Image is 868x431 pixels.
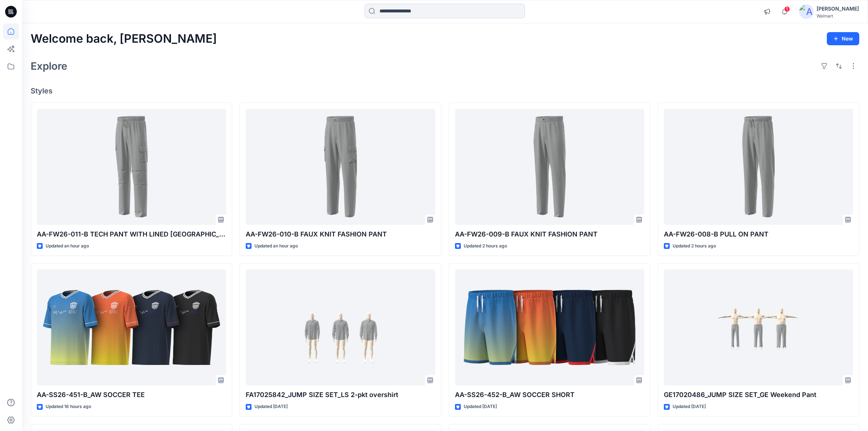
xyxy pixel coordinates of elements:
[31,86,859,95] h4: Styles
[246,269,435,385] a: FA17025842_JUMP SIZE SET_LS 2-pkt overshirt
[664,109,853,225] a: AA-FW26-008-B PULL ON PANT
[799,4,814,19] img: avatar
[817,4,859,13] div: [PERSON_NAME]
[37,109,226,225] a: AA-FW26-011-B TECH PANT WITH LINED JERSEY
[817,13,859,19] div: Walmart
[784,6,790,12] span: 1
[455,390,644,400] p: AA-SS26-452-B_AW SOCCER SHORT
[46,242,89,250] p: Updated an hour ago
[464,403,497,411] p: Updated [DATE]
[664,269,853,385] a: GE17020486_JUMP SIZE SET_GE Weekend Pant
[46,403,91,411] p: Updated 16 hours ago
[455,109,644,225] a: AA-FW26-009-B FAUX KNIT FASHION PANT
[246,390,435,400] p: FA17025842_JUMP SIZE SET_LS 2-pkt overshirt
[664,390,853,400] p: GE17020486_JUMP SIZE SET_GE Weekend Pant
[246,109,435,225] a: AA-FW26-010-B FAUX KNIT FASHION PANT
[827,32,859,45] button: New
[31,60,67,72] h2: Explore
[464,242,507,250] p: Updated 2 hours ago
[37,269,226,385] a: AA-SS26-451-B_AW SOCCER TEE
[664,229,853,239] p: AA-FW26-008-B PULL ON PANT
[455,229,644,239] p: AA-FW26-009-B FAUX KNIT FASHION PANT
[254,403,288,411] p: Updated [DATE]
[455,269,644,385] a: AA-SS26-452-B_AW SOCCER SHORT
[673,403,706,411] p: Updated [DATE]
[254,242,298,250] p: Updated an hour ago
[31,32,217,46] h2: Welcome back, [PERSON_NAME]
[673,242,716,250] p: Updated 2 hours ago
[37,390,226,400] p: AA-SS26-451-B_AW SOCCER TEE
[246,229,435,239] p: AA-FW26-010-B FAUX KNIT FASHION PANT
[37,229,226,239] p: AA-FW26-011-B TECH PANT WITH LINED [GEOGRAPHIC_DATA]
